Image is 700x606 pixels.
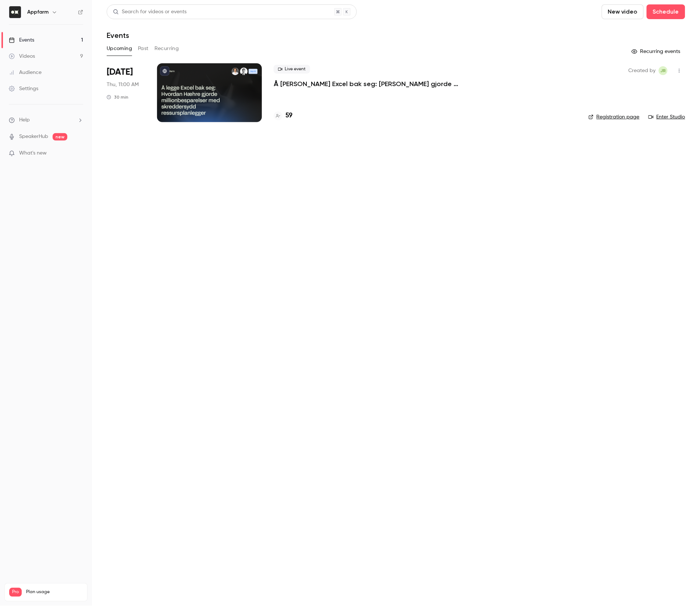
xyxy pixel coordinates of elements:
[9,6,21,18] img: Appfarm
[107,94,128,100] div: 30 min
[647,4,685,19] button: Schedule
[649,113,685,121] a: Enter Studio
[26,589,83,595] span: Plan usage
[9,69,42,76] div: Audience
[659,66,668,75] span: Julie Remen
[154,43,179,54] button: Recurring
[285,111,292,121] h4: 59
[628,46,685,57] button: Recurring events
[107,63,145,122] div: Sep 18 Thu, 11:00 AM (Europe/Oslo)
[113,8,186,16] div: Search for videos or events
[107,43,132,54] button: Upcoming
[602,4,644,19] button: New video
[589,113,640,121] a: Registration page
[9,116,83,124] li: help-dropdown-opener
[138,43,149,54] button: Past
[274,65,310,74] span: Live event
[107,81,139,88] span: Thu, 11:00 AM
[9,36,34,44] div: Events
[629,66,656,75] span: Created by
[661,66,666,75] span: JR
[19,133,48,141] a: SpeakerHub
[19,149,47,157] span: What's new
[53,133,67,141] span: new
[9,85,38,92] div: Settings
[27,8,49,16] h6: Appfarm
[107,66,133,78] span: [DATE]
[74,150,83,157] iframe: Noticeable Trigger
[274,111,292,121] a: 59
[9,588,22,597] span: Pro
[19,116,30,124] span: Help
[274,79,494,88] a: Å [PERSON_NAME] Excel bak seg: [PERSON_NAME] gjorde millionbesparelser med skreddersydd ressurspl...
[9,53,35,60] div: Videos
[107,31,129,40] h1: Events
